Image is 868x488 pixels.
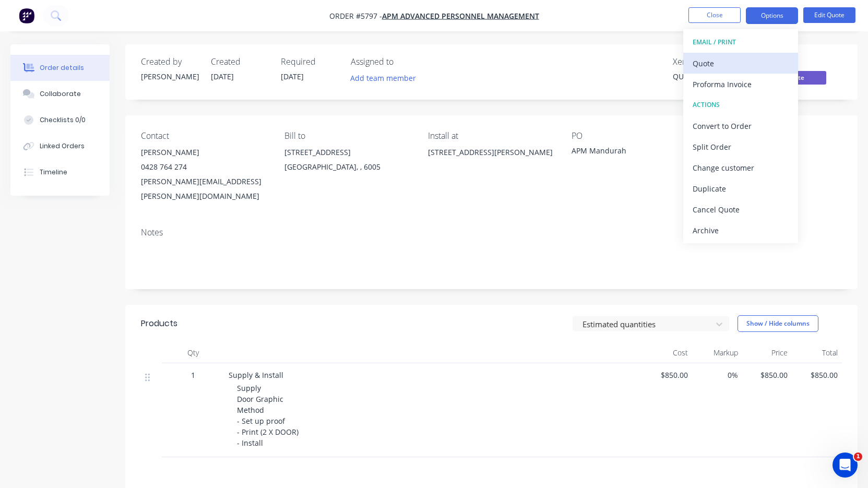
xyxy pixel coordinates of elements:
[646,370,688,380] span: $850.00
[693,139,789,154] div: Split Order
[284,131,411,141] div: Bill to
[428,145,555,160] div: [STREET_ADDRESS][PERSON_NAME]
[351,57,455,67] div: Assigned to
[693,56,789,71] div: Quote
[211,72,234,81] span: [DATE]
[162,342,224,363] div: Qty
[428,131,555,141] div: Install at
[141,57,198,67] div: Created by
[284,145,411,178] div: [STREET_ADDRESS][GEOGRAPHIC_DATA], , 6005
[746,7,798,24] button: Options
[803,7,855,23] button: Edit Quote
[382,11,539,21] a: APM Advanced Personnel Management
[281,72,304,81] span: [DATE]
[284,160,411,174] div: [GEOGRAPHIC_DATA], , 6005
[40,141,85,151] div: Linked Orders
[211,57,268,67] div: Created
[742,342,792,363] div: Price
[696,370,738,380] span: 0%
[673,57,751,67] div: Xero Quote #
[141,145,268,204] div: [PERSON_NAME]0428 764 274[PERSON_NAME][EMAIL_ADDRESS][PERSON_NAME][DOMAIN_NAME]
[693,35,789,49] div: EMAIL / PRINT
[642,342,692,363] div: Cost
[738,315,818,332] button: Show / Hide columns
[10,133,110,159] button: Linked Orders
[237,383,299,448] span: Supply Door Graphic Method - Set up proof - Print (2 X DOOR) - Install
[284,145,411,160] div: [STREET_ADDRESS]
[10,159,110,185] button: Timeline
[141,145,268,160] div: [PERSON_NAME]
[746,370,788,380] span: $850.00
[10,107,110,133] button: Checklists 0/0
[692,342,742,363] div: Markup
[191,370,195,380] span: 1
[10,55,110,81] button: Order details
[40,63,84,73] div: Order details
[40,168,67,177] div: Timeline
[351,71,422,85] button: Add team member
[693,160,789,175] div: Change customer
[141,160,268,174] div: 0428 764 274
[428,145,555,178] div: [STREET_ADDRESS][PERSON_NAME]
[792,342,842,363] div: Total
[693,118,789,134] div: Convert to Order
[693,223,789,238] div: Archive
[673,71,751,82] div: QU-5502
[19,8,34,23] img: Factory
[572,131,698,141] div: PO
[141,131,268,141] div: Contact
[764,57,842,67] div: Status
[854,453,862,461] span: 1
[833,453,858,478] iframe: Intercom live chat
[40,89,81,99] div: Collaborate
[40,115,86,125] div: Checklists 0/0
[796,370,838,380] span: $850.00
[572,145,698,160] div: APM Mandurah
[693,77,789,92] div: Proforma Invoice
[693,98,789,112] div: ACTIONS
[693,202,789,217] div: Cancel Quote
[10,81,110,107] button: Collaborate
[688,7,741,23] button: Close
[281,57,338,67] div: Required
[141,317,177,330] div: Products
[141,174,268,204] div: [PERSON_NAME][EMAIL_ADDRESS][PERSON_NAME][DOMAIN_NAME]
[141,71,198,82] div: [PERSON_NAME]
[329,11,382,21] span: Order #5797 -
[345,71,422,85] button: Add team member
[229,370,283,380] span: Supply & Install
[141,228,842,237] div: Notes
[693,181,789,196] div: Duplicate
